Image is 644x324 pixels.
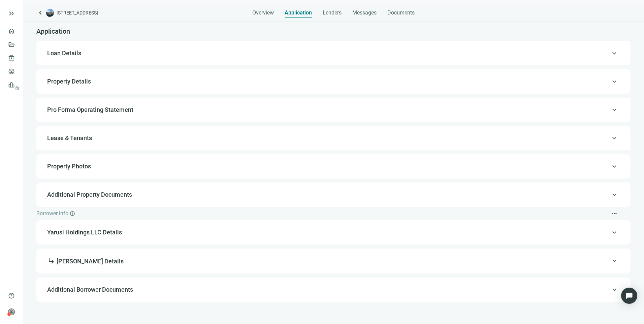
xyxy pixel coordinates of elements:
span: Messages [352,9,377,16]
span: Additional Property Documents [47,191,132,198]
span: subdirectory_arrow_right [47,257,55,265]
span: Application [36,27,70,35]
div: Open Intercom Messenger [621,288,637,304]
a: keyboard_arrow_left [36,9,44,17]
span: Overview [252,9,274,16]
span: Yarusi Holdings LLC Details [47,228,618,236]
span: Lenders [323,9,342,16]
span: Documents [387,9,415,16]
span: [PERSON_NAME] Details [47,258,124,265]
img: deal-logo [46,9,54,17]
span: Application [285,9,312,16]
button: more_horiz [609,208,620,219]
span: Loan Details [47,50,81,57]
span: Borrower info [36,210,68,217]
span: [STREET_ADDRESS] [57,9,98,16]
span: more_horiz [611,210,618,217]
span: Property Details [47,78,91,85]
button: keyboard_double_arrow_right [7,9,15,18]
span: Property Photos [47,163,91,170]
span: person [8,309,15,315]
span: Additional Borrower Documents [47,286,133,293]
span: info [70,211,75,216]
span: Lease & Tenants [47,134,92,141]
span: help [8,292,15,299]
span: Pro Forma Operating Statement [47,106,133,113]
